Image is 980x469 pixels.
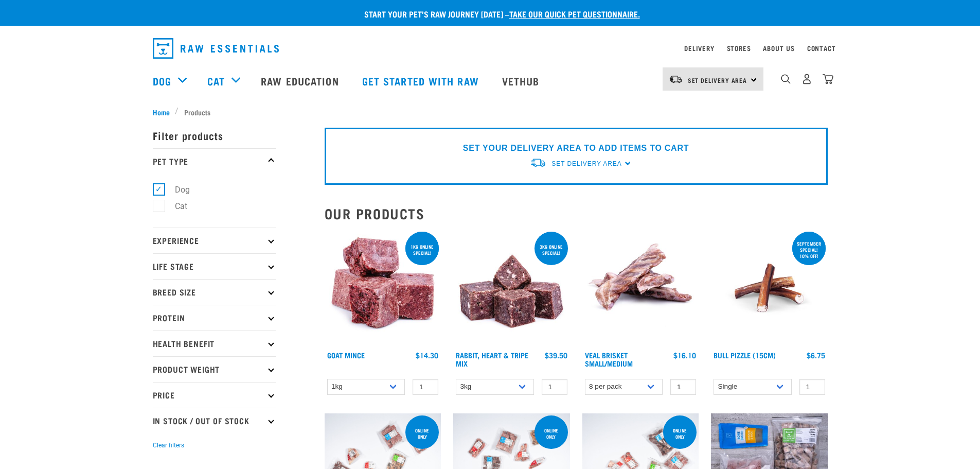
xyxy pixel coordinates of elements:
[711,230,828,346] img: Bull Pizzle
[153,107,170,117] span: Home
[542,379,567,395] input: 1
[453,230,570,346] img: 1175 Rabbit Heart Tripe Mix 01
[456,353,528,365] a: Rabbit, Heart & Tripe Mix
[352,60,492,101] a: Get started with Raw
[413,379,438,395] input: 1
[251,60,351,101] a: Raw Education
[673,351,696,359] div: $16.10
[463,142,689,154] p: SET YOUR DELIVERY AREA TO ADD ITEMS TO CART
[153,107,828,117] nav: breadcrumbs
[153,38,279,59] img: Raw Essentials Logo
[551,160,621,167] span: Set Delivery Area
[669,75,683,84] img: van-moving.png
[727,46,751,50] a: Stores
[509,11,640,16] a: take our quick pet questionnaire.
[153,123,276,148] p: Filter products
[153,441,184,450] button: Clear filters
[153,305,276,331] p: Protein
[823,74,833,84] img: home-icon@2x.png
[153,356,276,382] p: Product Weight
[158,183,194,196] label: Dog
[492,60,553,101] a: Vethub
[325,230,441,346] img: 1077 Wild Goat Mince 01
[153,382,276,408] p: Price
[545,351,567,359] div: $39.50
[153,253,276,279] p: Life Stage
[158,200,191,213] label: Cat
[807,351,825,359] div: $6.75
[153,331,276,356] p: Health Benefit
[801,74,812,84] img: user.png
[145,34,836,63] nav: dropdown navigation
[534,423,568,444] div: Online Only
[582,230,699,346] img: 1207 Veal Brisket 4pp 01
[153,279,276,305] p: Breed Size
[792,236,826,264] div: September special! 10% off!
[405,239,439,260] div: 1kg online special!
[670,379,696,395] input: 1
[714,353,776,357] a: Bull Pizzle (15cm)
[807,46,836,50] a: Contact
[153,107,175,117] a: Home
[405,423,439,444] div: Online Only
[327,353,365,357] a: Goat Mince
[416,351,438,359] div: $14.30
[534,239,568,260] div: 3kg online special!
[207,73,225,89] a: Cat
[763,46,794,50] a: About Us
[799,379,825,395] input: 1
[153,148,276,174] p: Pet Type
[781,74,791,84] img: home-icon-1@2x.png
[688,78,747,82] span: Set Delivery Area
[684,46,714,50] a: Delivery
[530,158,546,168] img: van-moving.png
[663,423,697,444] div: Online Only
[153,228,276,253] p: Experience
[153,73,171,89] a: Dog
[585,353,633,365] a: Veal Brisket Small/Medium
[153,408,276,433] p: In Stock / Out Of Stock
[325,205,828,221] h2: Our Products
